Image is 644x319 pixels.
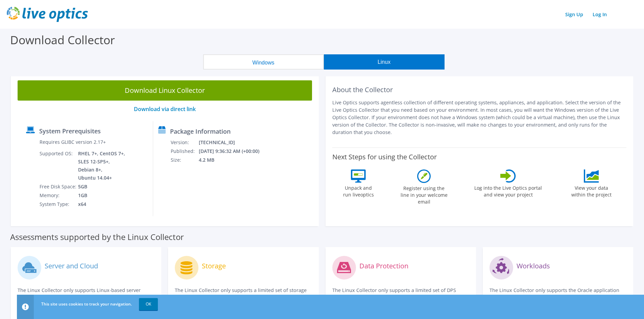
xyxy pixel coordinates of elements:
a: Sign Up [562,9,587,19]
label: Download Collector [10,32,115,48]
td: System Type: [39,200,78,209]
a: Download Linux Collector [18,80,312,101]
td: [DATE] 9:36:32 AM (+00:00) [198,147,268,156]
label: Assessments supported by the Linux Collector [10,234,184,240]
p: Live Optics supports agentless collection of different operating systems, appliances, and applica... [332,99,627,136]
td: 1GB [78,191,126,200]
label: Data Protection [359,263,408,269]
p: The Linux Collector only supports a limited set of DPS products and is best for environments wher... [332,287,469,309]
td: [TECHNICAL_ID] [198,138,268,147]
label: View your data within the project [567,183,616,198]
label: Requires GLIBC version 2.17+ [40,139,106,145]
td: RHEL 7+, CentOS 7+, SLES 12-SP5+, Debian 8+, Ubuntu 14.04+ [78,149,126,182]
td: Version: [170,138,198,147]
label: Storage [202,263,226,269]
button: Linux [324,54,445,70]
td: x64 [78,200,126,209]
td: Size: [170,156,198,164]
td: Published: [170,147,198,156]
p: The Linux Collector only supports a limited set of storage products and is best for environments ... [175,287,312,309]
p: The Linux Collector only supports the Oracle application and is best for environments where Windo... [490,287,626,309]
button: Windows [203,54,324,70]
label: Next Steps for using the Collector [332,153,437,161]
label: Workloads [517,263,550,269]
td: Free Disk Space: [39,182,78,191]
h2: About the Collector [332,86,627,94]
label: System Prerequisites [39,128,101,134]
a: Log In [589,9,610,19]
td: 5GB [78,182,126,191]
td: Supported OS: [39,149,78,182]
label: Log into the Live Optics portal and view your project [474,183,542,198]
a: Download via direct link [134,105,196,113]
p: The Linux Collector only supports Linux-based server collections and is best for environments whe... [18,287,154,309]
label: Server and Cloud [45,263,98,269]
label: Package Information [170,128,231,135]
span: This site uses cookies to track your navigation. [41,301,132,307]
a: OK [139,298,158,310]
img: live_optics_svg.svg [7,7,88,22]
td: Memory: [39,191,78,200]
td: 4.2 MB [198,156,268,164]
label: Register using the line in your welcome email [399,183,449,205]
label: Unpack and run liveoptics [343,183,374,198]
